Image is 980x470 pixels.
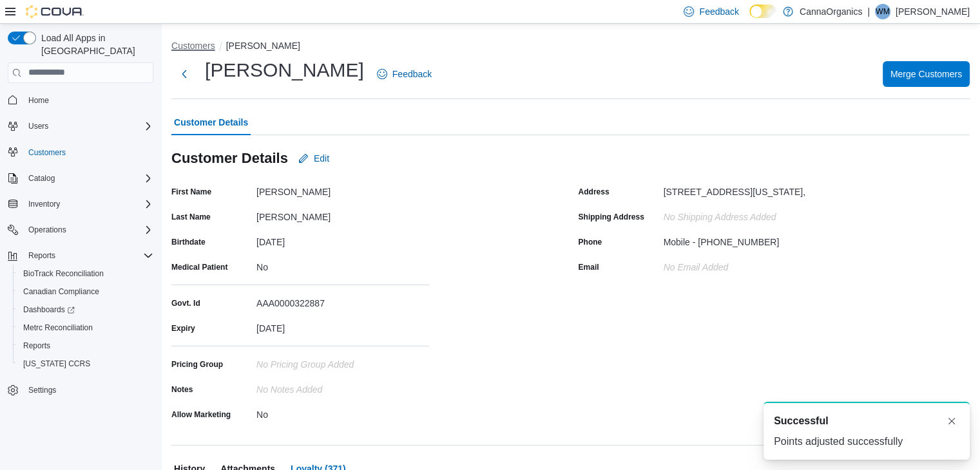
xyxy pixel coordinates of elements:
[18,320,153,335] span: Metrc Reconciliation
[23,222,153,238] span: Operations
[18,356,95,371] a: [US_STATE] CCRS
[18,356,153,371] span: Washington CCRS
[23,248,153,263] span: Reports
[28,199,60,209] span: Inventory
[23,287,99,297] span: Canadian Compliance
[171,409,231,420] label: Allow Marketing
[18,320,98,335] a: Metrc Reconciliation
[28,147,66,158] span: Customers
[36,32,153,57] span: Load All Apps in [GEOGRAPHIC_DATA]
[749,18,750,19] span: Dark Mode
[171,384,193,395] label: Notes
[392,68,432,80] span: Feedback
[23,118,53,134] button: Users
[749,5,776,18] input: Dark Mode
[18,338,55,353] a: Reports
[26,5,84,18] img: Cova
[23,92,153,108] span: Home
[171,212,211,222] label: Last Name
[23,118,153,134] span: Users
[3,247,159,265] button: Reports
[171,262,227,272] label: Medical Patient
[256,207,429,222] div: [PERSON_NAME]
[883,61,970,87] button: Merge Customers
[28,121,48,131] span: Users
[171,323,195,334] label: Expiry
[256,182,429,197] div: [PERSON_NAME]
[314,152,329,165] span: Edit
[13,265,159,283] button: BioTrack Reconciliation
[8,86,153,433] nav: Complex example
[23,382,153,398] span: Settings
[171,237,206,247] label: Birthdate
[3,381,159,399] button: Settings
[23,323,93,333] span: Metrc Reconciliation
[171,359,223,370] label: Pricing Group
[13,301,159,319] a: Dashboards
[579,187,610,197] label: Address
[256,293,429,308] div: AAA0000322887
[23,93,54,108] a: Home
[876,4,889,19] span: WM
[23,359,90,369] span: [US_STATE] CCRS
[23,222,72,238] button: Operations
[664,207,836,222] div: No Shipping Address added
[171,61,197,87] button: Next
[174,109,248,135] span: Customer Details
[23,171,60,186] button: Catalog
[3,117,159,135] button: Users
[774,413,828,429] span: Successful
[3,195,159,213] button: Inventory
[699,5,738,18] span: Feedback
[579,262,599,272] label: Email
[205,57,364,83] h1: [PERSON_NAME]
[256,404,429,420] div: No
[664,232,780,247] div: Mobile - [PHONE_NUMBER]
[23,341,50,351] span: Reports
[23,268,104,279] span: BioTrack Reconciliation
[171,39,970,55] nav: An example of EuiBreadcrumbs
[23,171,153,186] span: Catalog
[23,382,61,398] a: Settings
[3,91,159,109] button: Home
[372,61,437,87] a: Feedback
[664,182,805,197] div: [STREET_ADDRESS][US_STATE],
[18,266,153,281] span: BioTrack Reconciliation
[18,338,153,353] span: Reports
[896,4,970,19] p: [PERSON_NAME]
[890,68,962,80] span: Merge Customers
[867,4,870,19] p: |
[28,250,55,261] span: Reports
[256,257,429,272] div: No
[28,225,66,235] span: Operations
[664,257,729,272] div: No Email added
[171,298,200,308] label: Govt. Id
[28,385,56,395] span: Settings
[256,318,429,334] div: [DATE]
[23,305,75,315] span: Dashboards
[256,379,429,395] div: No Notes added
[171,151,288,166] h3: Customer Details
[18,302,153,317] span: Dashboards
[3,221,159,239] button: Operations
[171,41,215,51] button: Customers
[13,283,159,301] button: Canadian Compliance
[800,4,862,19] p: CannaOrganics
[18,302,80,317] a: Dashboards
[13,319,159,337] button: Metrc Reconciliation
[23,196,65,212] button: Inventory
[23,248,61,263] button: Reports
[579,212,644,222] label: Shipping Address
[3,143,159,162] button: Customers
[18,284,153,299] span: Canadian Compliance
[774,413,959,429] div: Notification
[256,232,429,247] div: [DATE]
[256,354,429,370] div: No Pricing Group Added
[28,95,49,106] span: Home
[28,173,55,183] span: Catalog
[18,266,109,281] a: BioTrack Reconciliation
[226,41,300,51] button: [PERSON_NAME]
[579,237,602,247] label: Phone
[18,284,104,299] a: Canadian Compliance
[293,146,334,171] button: Edit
